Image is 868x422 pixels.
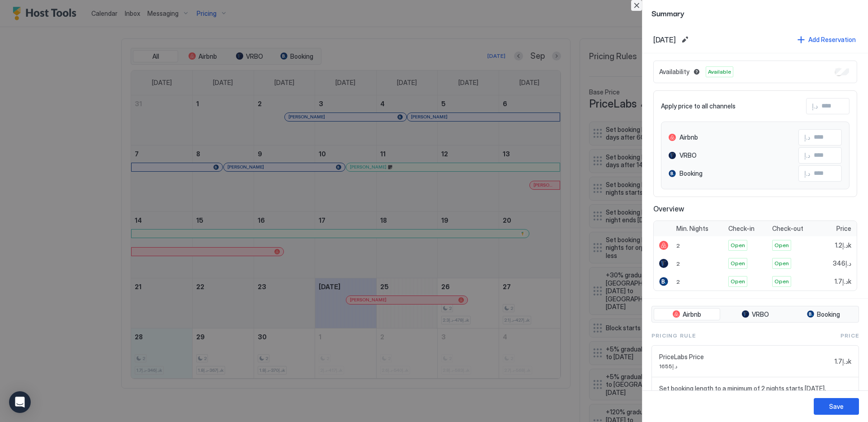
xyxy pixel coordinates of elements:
[654,308,720,321] button: Airbnb
[808,35,856,44] div: Add Reservation
[651,332,696,340] span: Pricing Rule
[676,242,680,249] span: 2
[804,151,810,159] span: د.إ
[796,33,857,46] button: Add Reservation
[817,310,840,319] span: Booking
[728,225,755,233] span: Check-in
[659,363,831,370] span: د.إ1655
[661,102,736,110] span: Apply price to all channels
[752,310,769,319] span: VRBO
[731,259,745,267] span: Open
[676,225,708,233] span: Min. Nights
[676,260,680,267] span: 2
[814,398,859,415] button: Save
[679,34,690,45] button: Edit date range
[9,391,31,413] div: Open Intercom Messenger
[772,225,803,233] span: Check-out
[840,332,859,340] span: Price
[774,241,789,249] span: Open
[829,402,844,411] div: Save
[722,308,788,321] button: VRBO
[683,310,701,319] span: Airbnb
[836,225,851,233] span: Price
[691,66,702,77] button: Blocked dates override all pricing rules and remain unavailable until manually unblocked
[659,384,831,400] span: Set booking length to a minimum of 2 nights starts [DATE], ends [DATE]
[651,7,859,19] span: Summary
[731,241,745,249] span: Open
[679,169,703,178] span: Booking
[835,357,851,366] span: د.إ1.7k
[659,68,689,76] span: Availability
[833,259,851,267] span: د.إ346
[804,133,810,141] span: د.إ
[774,259,789,267] span: Open
[679,133,698,141] span: Airbnb
[708,68,731,76] span: Available
[679,151,697,159] span: VRBO
[659,353,831,361] span: PriceLabs Price
[651,306,859,323] div: tab-group
[835,241,851,249] span: د.إ1.2k
[774,277,789,286] span: Open
[790,308,857,321] button: Booking
[676,278,680,285] span: 2
[731,277,745,286] span: Open
[835,277,851,286] span: د.إ1.7k
[653,204,857,213] span: Overview
[653,35,676,44] span: [DATE]
[812,102,818,110] span: د.إ
[804,169,810,178] span: د.إ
